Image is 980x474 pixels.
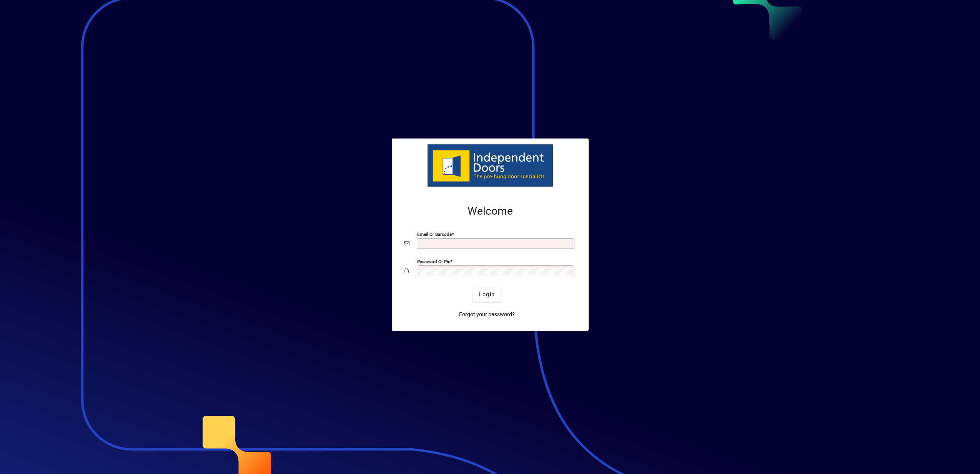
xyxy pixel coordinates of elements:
mat-label: Email or Barcode [417,231,452,237]
a: Forgot your password? [456,308,518,322]
span: Login [479,290,495,299]
button: Login [473,288,501,302]
span: Forgot your password? [459,310,515,319]
mat-label: Password or Pin [417,259,450,264]
h2: Welcome [404,205,576,218]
